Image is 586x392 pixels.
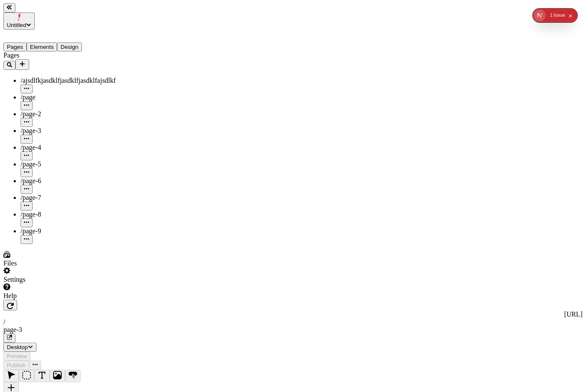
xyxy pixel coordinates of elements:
div: Settings [3,276,106,283]
button: Pages [3,42,27,51]
p: Cookie Test Route [3,7,125,15]
span: /page-2 [21,110,41,118]
button: Desktop [3,343,36,352]
button: Design [57,42,82,51]
span: /page-4 [21,144,41,151]
span: Publish [7,362,26,368]
button: Add new [15,59,29,70]
span: /page-3 [21,127,41,134]
span: /ajsdlfkjasdklfjasdklfjasdklfajsdlkf [21,77,116,84]
button: Untitled [3,12,35,30]
span: Untitled [7,22,26,28]
button: Image [50,370,65,382]
span: /page [21,93,36,101]
span: /page-7 [21,194,41,201]
span: Preview [7,353,27,359]
button: Preview [3,352,30,361]
button: Box [19,370,34,382]
div: [URL] [3,311,583,318]
button: Text [34,370,50,382]
span: /page-9 [21,227,41,235]
div: Pages [3,51,106,59]
div: page-3 [3,326,583,334]
button: Publish [3,361,29,370]
span: /page-8 [21,211,41,218]
div: / [3,318,583,326]
span: Desktop [7,344,28,350]
span: /page-6 [21,177,41,184]
button: Elements [27,42,57,51]
span: /page-5 [21,160,41,168]
button: Button [65,370,81,382]
div: Files [3,259,106,267]
div: Help [3,292,106,300]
